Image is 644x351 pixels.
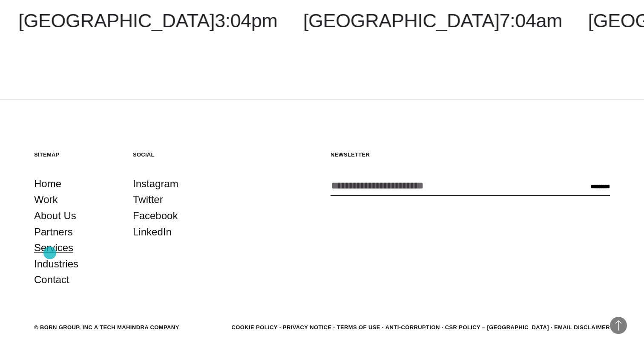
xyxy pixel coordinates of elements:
a: Services [34,240,73,256]
a: Terms of Use [337,324,380,331]
a: Email Disclaimer [554,324,610,331]
a: Contact [34,272,69,288]
button: Back to Top [610,317,627,334]
a: Home [34,176,61,192]
h5: Social [133,151,215,158]
span: 7:04am [500,10,562,32]
a: Anti-Corruption [385,324,440,331]
a: Facebook [133,208,178,224]
a: [GEOGRAPHIC_DATA]7:04am [303,10,562,32]
a: Industries [34,256,78,272]
h5: Newsletter [331,151,610,158]
a: [GEOGRAPHIC_DATA]3:04pm [18,10,277,32]
a: Cookie Policy [231,324,277,331]
a: LinkedIn [133,224,172,240]
a: Work [34,191,58,208]
h5: Sitemap [34,151,116,158]
div: © BORN GROUP, INC A Tech Mahindra Company [34,323,179,332]
a: Twitter [133,191,163,208]
a: About Us [34,208,76,224]
a: Instagram [133,176,178,192]
a: Partners [34,224,73,240]
span: 3:04pm [215,10,277,32]
a: CSR POLICY – [GEOGRAPHIC_DATA] [445,324,549,331]
a: Privacy Notice [283,324,332,331]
